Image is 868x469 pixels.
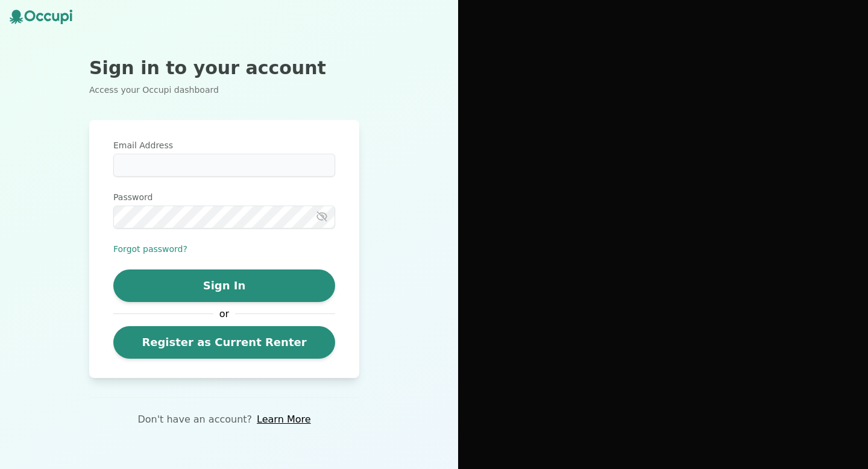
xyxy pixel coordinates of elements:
label: Email Address [113,139,335,151]
p: Access your Occupi dashboard [89,84,359,96]
button: Forgot password? [113,243,187,255]
a: Register as Current Renter [113,326,335,359]
p: Don't have an account? [137,412,252,427]
button: Sign In [113,269,335,302]
label: Password [113,191,335,203]
a: Learn More [257,412,310,427]
h2: Sign in to your account [89,57,359,79]
span: or [213,307,235,321]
